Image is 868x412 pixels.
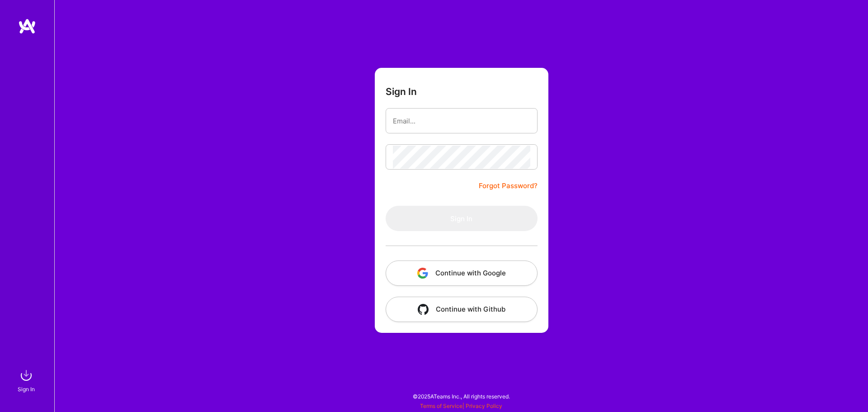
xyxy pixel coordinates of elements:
[420,403,502,409] span: |
[386,297,538,322] button: Continue with Github
[19,366,35,394] a: sign inSign In
[479,180,538,191] a: Forgot Password?
[17,366,35,384] img: sign in
[386,260,538,286] button: Continue with Google
[54,385,868,407] div: © 2025 ATeams Inc., All rights reserved.
[18,18,36,34] img: logo
[417,268,428,279] img: icon
[393,109,530,133] input: Email...
[420,403,462,409] a: Terms of Service
[18,384,35,394] div: Sign In
[386,206,538,231] button: Sign In
[418,304,429,315] img: icon
[386,86,417,97] h3: Sign In
[466,403,502,409] a: Privacy Policy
